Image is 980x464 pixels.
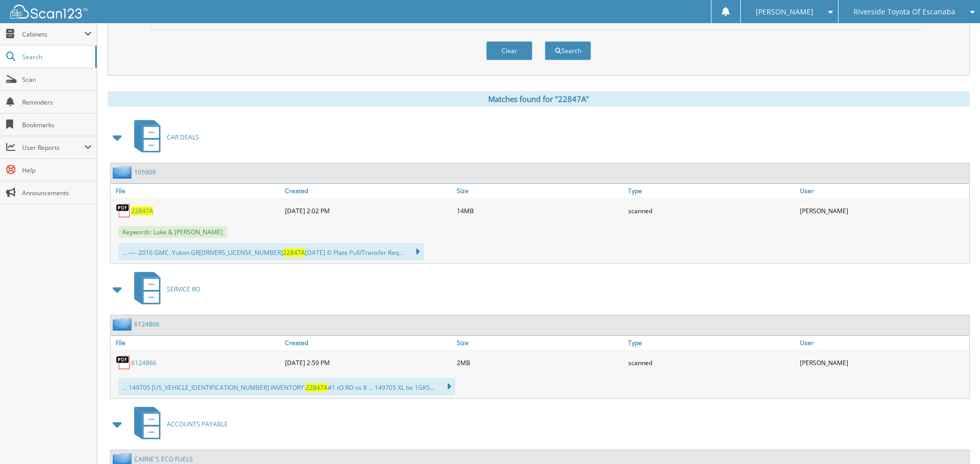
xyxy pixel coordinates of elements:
[128,404,228,444] a: ACCOUNTS PAYABLE
[282,184,454,198] a: Created
[116,203,131,218] img: PDF.png
[626,200,797,221] div: scanned
[486,41,532,60] button: Clear
[113,318,134,331] img: folder2.png
[118,243,424,261] div: ... —- 2016 GMC. Yukon GR[DRIVERS_LICENSE_NUMBER] [DATE] © Plate Pull/Transfer Req...
[128,117,199,158] a: CAR DEALS
[131,358,156,367] a: 6124866
[283,248,305,257] span: 22847A
[10,5,87,19] img: scan123-logo-white.svg
[797,336,969,350] a: User
[167,285,200,294] span: SERVICE RO
[22,53,90,61] span: Search
[545,41,591,60] button: Search
[282,200,454,221] div: [DATE] 2:02 PM
[167,420,228,428] span: ACCOUNTS PAYABLE
[454,200,626,221] div: 14MB
[134,320,159,329] a: 6124866
[626,336,797,350] a: Type
[167,133,199,142] span: CAR DEALS
[22,30,84,39] span: Cabinets
[118,378,455,396] div: ... 149705 [US_VEHICLE_IDENTIFICATION_NUMBER] INVENTORY: #1 tO RO os 8 ... 149705 XL be 1GKS...
[22,143,84,152] span: User Reports
[22,188,92,197] span: Announcements
[454,352,626,373] div: 2MB
[853,9,955,15] span: Riverside Toyota Of Escanaba
[22,121,92,129] span: Bookmarks
[282,352,454,373] div: [DATE] 2:59 PM
[22,98,92,107] span: Reminders
[797,352,969,373] div: [PERSON_NAME]
[113,166,134,179] img: folder2.png
[282,336,454,350] a: Created
[22,166,92,175] span: Help
[756,9,813,15] span: [PERSON_NAME]
[108,91,970,107] div: Matches found for "22847A"
[626,352,797,373] div: scanned
[454,184,626,198] a: Size
[128,269,200,310] a: SERVICE RO
[111,336,282,350] a: File
[626,184,797,198] a: Type
[797,200,969,221] div: [PERSON_NAME]
[134,455,193,463] a: CARNE'S ECO FUELS
[929,415,980,464] iframe: Chat Widget
[131,207,153,215] a: 22847A
[306,383,328,392] span: 22847A
[111,184,282,198] a: File
[116,355,131,370] img: PDF.png
[118,226,227,238] span: Keywords: Luke & [PERSON_NAME]
[454,336,626,350] a: Size
[134,168,156,177] a: 195909
[22,75,92,84] span: Scan
[797,184,969,198] a: User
